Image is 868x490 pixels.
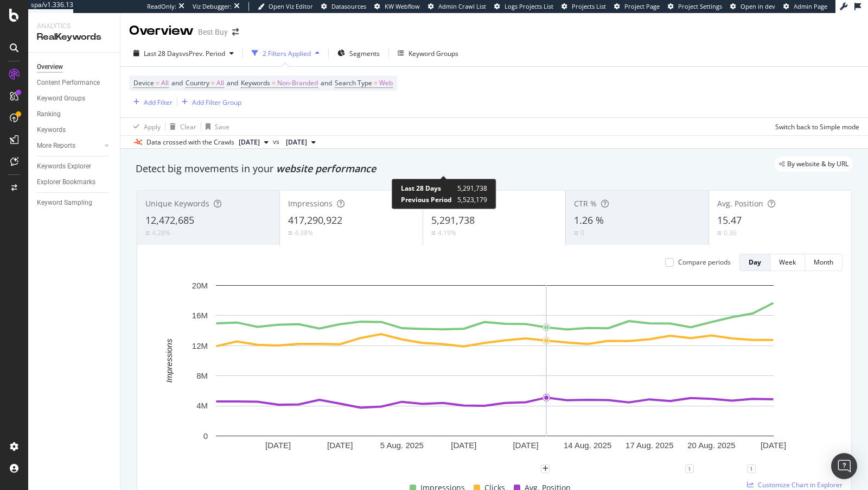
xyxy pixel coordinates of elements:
[133,78,154,87] span: Device
[379,76,393,91] span: Web
[717,198,763,209] span: Avg. Position
[747,480,843,489] a: Customize Chart in Explorer
[196,401,208,410] text: 4M
[234,136,273,149] button: [DATE]
[494,2,553,11] a: Logs Projects List
[761,441,786,450] text: [DATE]
[273,137,282,147] span: vs
[288,213,342,227] span: 417,290,922
[794,2,827,10] span: Admin Page
[451,441,476,450] text: [DATE]
[614,2,660,11] a: Project Page
[241,78,270,87] span: Keywords
[196,371,208,380] text: 8M
[272,78,276,87] span: =
[541,464,550,473] div: plus
[144,98,173,107] div: Add Filter
[192,311,208,320] text: 16M
[129,22,194,40] div: Overview
[730,2,775,11] a: Open in dev
[144,49,182,58] span: Last 28 Days
[775,122,859,131] div: Switch back to Simple mode
[37,109,112,120] a: Ranking
[333,45,384,62] button: Segments
[165,118,196,135] button: Clear
[180,122,196,131] div: Clear
[152,228,170,237] div: 4.28%
[295,228,313,237] div: 4.38%
[192,98,241,107] div: Add Filter Group
[409,49,458,58] div: Keyword Groups
[37,161,91,172] div: Keywords Explorer
[193,2,232,11] div: Viz Debugger:
[321,2,366,11] a: Datasources
[146,137,234,147] div: Data crossed with the Crawls
[783,2,827,11] a: Admin Page
[37,109,61,120] div: Ranking
[37,197,92,209] div: Keyword Sampling
[211,78,215,87] span: =
[580,228,584,237] div: 0
[37,61,112,73] a: Overview
[758,480,843,489] span: Customize Chart in Explorer
[380,441,424,450] text: 5 Aug. 2025
[724,228,737,237] div: 0.36
[374,78,378,87] span: =
[37,77,112,89] a: Content Performance
[37,61,63,73] div: Overview
[37,177,112,188] a: Explorer Bookmarks
[258,2,313,11] a: Open Viz Editor
[438,228,456,237] div: 4.19%
[574,231,578,235] img: Equal
[37,93,112,104] a: Keyword Groups
[37,77,100,89] div: Content Performance
[685,464,694,473] div: 1
[215,122,229,131] div: Save
[182,49,225,58] span: vs Prev. Period
[145,231,150,235] img: Equal
[564,441,611,450] text: 14 Aug. 2025
[814,257,833,267] div: Month
[37,140,75,152] div: More Reports
[335,78,372,87] span: Search Type
[177,96,241,109] button: Add Filter Group
[37,93,85,104] div: Keyword Groups
[401,184,441,193] span: Last 28 Days
[145,198,209,209] span: Unique Keywords
[513,441,538,450] text: [DATE]
[37,124,66,136] div: Keywords
[247,45,324,62] button: 2 Filters Applied
[129,118,161,135] button: Apply
[144,122,161,131] div: Apply
[331,2,366,10] span: Datasources
[186,78,209,87] span: Country
[741,2,775,10] span: Open in dev
[37,140,101,152] a: More Reports
[374,2,420,11] a: KW Webflow
[678,2,722,10] span: Project Settings
[129,45,238,62] button: Last 28 DaysvsPrev. Period
[626,441,673,450] text: 17 Aug. 2025
[146,280,843,469] svg: A chart.
[574,198,597,209] span: CTR %
[739,254,770,271] button: Day
[161,76,169,91] span: All
[269,2,313,10] span: Open Viz Editor
[282,136,320,149] button: [DATE]
[385,2,420,10] span: KW Webflow
[203,431,208,441] text: 0
[770,254,805,271] button: Week
[505,2,553,10] span: Logs Projects List
[239,137,260,147] span: 2025 Aug. 19th
[145,213,194,227] span: 12,472,685
[574,213,604,227] span: 1.26 %
[457,184,487,193] span: 5,291,738
[747,464,756,473] div: 1
[678,257,731,267] div: Compare periods
[263,49,311,58] div: 2 Filters Applied
[438,2,486,10] span: Admin Crawl List
[37,22,111,31] div: Analytics
[668,2,722,11] a: Project Settings
[779,257,796,267] div: Week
